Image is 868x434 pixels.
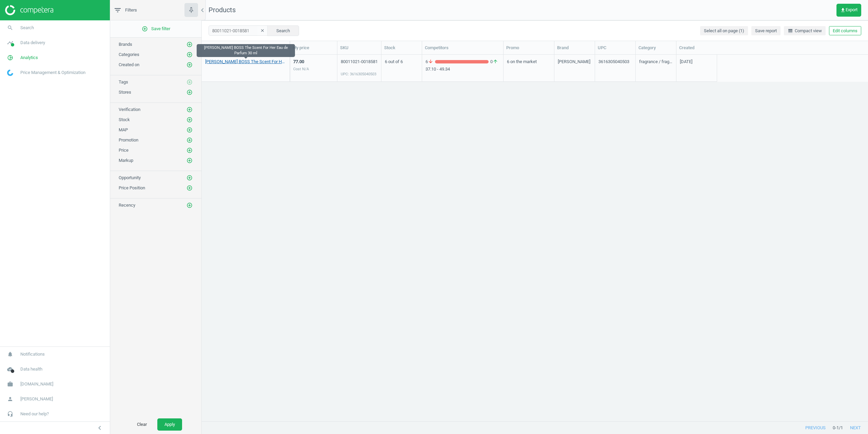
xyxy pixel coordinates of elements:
button: Save report [751,26,781,36]
button: add_circle_outline [186,157,193,164]
i: add_circle_outline [186,62,193,68]
span: Data health [20,366,42,372]
button: add_circle_outline [186,51,193,58]
i: add_circle_outline [186,147,193,153]
span: Categories [119,52,139,57]
span: [DOMAIN_NAME] [20,381,53,387]
i: filter_list [114,6,122,14]
i: chevron_left [96,424,104,432]
i: line_weight [788,28,793,34]
i: clear [260,28,265,33]
i: chevron_left [198,6,206,14]
button: Apply [157,418,182,431]
span: Export [840,7,857,13]
div: grid [202,55,868,421]
span: Need our help? [20,411,49,417]
span: Save filter [142,26,170,32]
span: 0 [489,59,500,65]
span: Price Management & Optimization [20,70,85,76]
span: Select all on page (1) [704,28,744,34]
span: Price Position [119,185,145,190]
div: Created [679,45,714,51]
i: add_circle_outline [186,107,193,113]
i: search [4,21,17,34]
button: line_weightCompact view [784,26,826,36]
div: [DATE] [680,59,692,81]
button: get_appExport [836,4,861,17]
i: pie_chart_outlined [4,51,17,64]
span: Markup [119,158,133,163]
i: add_circle_outline [186,79,193,85]
span: / 1 [839,425,843,431]
i: add_circle_outline [186,41,193,48]
button: add_circle_outline [186,185,193,191]
div: SKU [340,45,378,51]
i: add_circle_outline [186,157,193,164]
span: Filters [125,7,137,13]
div: Stock [384,45,419,51]
a: [PERSON_NAME] BOSS The Scent For Her Eau de Parfum 30 ml [205,59,286,65]
i: add_circle_outline [186,137,193,143]
span: Analytics [20,55,38,61]
button: previous [798,422,833,434]
img: ajHJNr6hYgQAAAAASUVORK5CYII= [5,5,53,15]
div: fragrance / fragrance total juices / fragrance eau de parfum / damendüfte / eau de parfum [639,59,673,81]
span: Products [209,6,236,14]
button: add_circle_outline [186,137,193,144]
div: 77.00 [293,59,309,65]
span: Created on [119,62,139,67]
span: MAP [119,127,128,132]
button: add_circle_outline [186,106,193,113]
button: add_circle_outline [186,61,193,68]
div: Brand [557,45,592,51]
div: 80011021-0018581 [341,59,378,65]
span: Tags [119,79,128,84]
i: notifications [4,348,17,361]
button: add_circle_outline [186,41,193,48]
div: Category [638,45,673,51]
img: wGWNvw8QSZomAAAAABJRU5ErkJggg== [7,70,13,76]
button: add_circle_outline [186,79,193,86]
i: get_app [840,7,846,13]
button: add_circle_outline [186,127,193,133]
button: clear [257,26,268,36]
i: add_circle_outline [186,117,193,123]
span: 6 [426,59,435,65]
i: cloud_done [4,363,17,376]
button: add_circle_outline [186,89,193,96]
button: Select all on page (1) [700,26,748,36]
button: chevron_left [91,423,108,432]
i: add_circle_outline [186,175,193,181]
i: arrow_upward [493,59,498,65]
div: My price [293,45,334,51]
button: Search [267,25,299,36]
i: work [4,378,17,391]
button: add_circle_outline [186,174,193,181]
div: 3616305040503 [598,59,629,81]
span: Brands [119,42,132,47]
div: Cost N/A [293,67,309,72]
i: add_circle_outline [186,185,193,191]
div: 6 on the market [507,55,551,81]
div: [PERSON_NAME] BOSS The Scent For Her Eau de Parfum 30 ml [197,44,295,57]
button: add_circle_outlineSave filter [110,22,201,36]
span: Recency [119,203,135,208]
span: Compact view [788,28,822,34]
div: Promo [506,45,551,51]
div: UPC: 3616305040503 [341,67,378,77]
span: Price [119,148,129,153]
button: add_circle_outline [186,202,193,209]
i: headset_mic [4,408,17,420]
span: Opportunity [119,175,141,180]
i: arrow_downward [428,59,433,65]
span: [PERSON_NAME] [20,396,53,402]
button: Edit columns [829,26,861,36]
span: Promotion [119,137,138,143]
span: Data delivery [20,40,45,46]
div: [PERSON_NAME] [558,59,590,81]
button: add_circle_outline [186,147,193,154]
i: add_circle_outline [186,89,193,95]
span: Verification [119,107,140,112]
span: Search [20,25,34,31]
i: add_circle_outline [186,127,193,133]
